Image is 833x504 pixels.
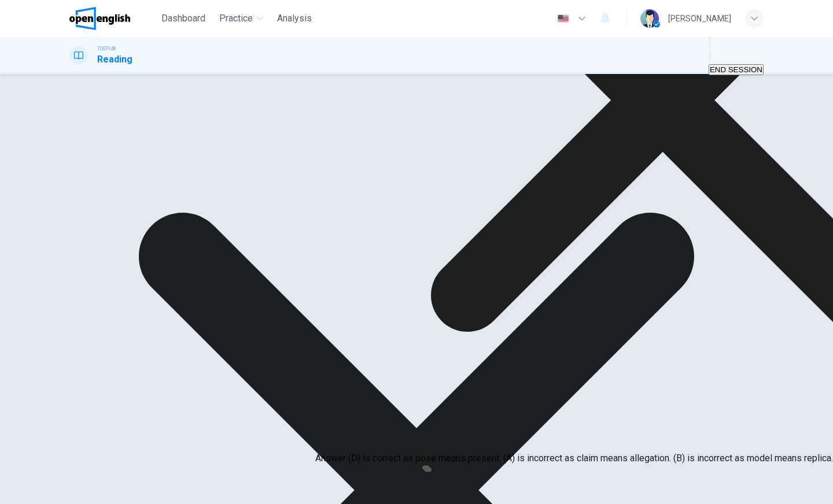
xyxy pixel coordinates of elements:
span: Dashboard [161,12,205,25]
span: Analysis [277,12,312,25]
span: END SESSION [710,65,762,74]
div: [PERSON_NAME] [668,12,731,25]
h1: Reading [97,53,132,66]
span: Practice [219,12,253,25]
span: TOEFL® [97,45,116,53]
img: en [556,14,570,23]
img: Profile picture [640,9,659,28]
div: Show [709,49,764,62]
img: OpenEnglish logo [69,7,130,30]
div: Mute [709,35,764,49]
